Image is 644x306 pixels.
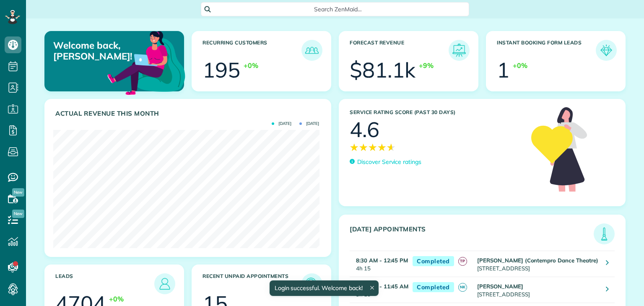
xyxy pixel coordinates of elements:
[12,188,24,197] span: New
[203,60,240,80] div: 195
[475,251,600,277] td: [STREET_ADDRESS]
[109,294,124,304] div: +0%
[356,257,408,264] strong: 8:30 AM - 12:45 PM
[272,122,291,126] span: [DATE]
[497,40,596,61] h3: Instant Booking Form Leads
[477,283,523,290] strong: [PERSON_NAME]
[359,140,368,155] span: ★
[269,280,378,296] div: Login successful. Welcome back!
[419,61,434,70] div: +9%
[55,110,322,117] h3: Actual Revenue this month
[106,21,187,103] img: dashboard_welcome-42a62b7d889689a78055ac9021e634bf52bae3f8056760290aed330b23ab8690.png
[477,257,598,264] strong: [PERSON_NAME] (Contempro Dance Theatre)
[299,122,319,126] span: [DATE]
[350,60,415,80] div: $81.1k
[413,282,454,293] span: Completed
[203,273,301,294] h3: Recent unpaid appointments
[350,140,359,155] span: ★
[12,210,24,218] span: New
[377,140,387,155] span: ★
[350,226,594,244] h3: [DATE] Appointments
[304,42,320,59] img: icon_recurring_customers-cf858462ba22bcd05b5a5880d41d6543d210077de5bb9ebc9590e49fd87d84ed.png
[598,42,615,59] img: icon_form_leads-04211a6a04a5b2264e4ee56bc0799ec3eb69b7e499cbb523a139df1d13a81ae0.png
[475,277,600,303] td: [STREET_ADDRESS]
[413,256,454,267] span: Completed
[53,40,139,62] p: Welcome back, [PERSON_NAME]!
[350,158,421,166] a: Discover Service ratings
[458,283,467,292] span: NK
[244,61,258,70] div: +0%
[350,109,523,115] h3: Service Rating score (past 30 days)
[356,283,408,290] strong: 8:30 AM - 11:45 AM
[156,275,173,292] img: icon_leads-1bed01f49abd5b7fead27621c3d59655bb73ed531f8eeb49469d10e621d6b896.png
[513,61,527,70] div: +0%
[497,60,509,80] div: 1
[55,273,154,294] h3: Leads
[304,275,320,292] img: icon_unpaid_appointments-47b8ce3997adf2238b356f14209ab4cced10bd1f174958f3ca8f1d0dd7fffeee.png
[387,140,396,155] span: ★
[350,119,379,140] div: 4.6
[357,158,421,166] p: Discover Service ratings
[458,257,467,266] span: TP
[368,140,377,155] span: ★
[350,277,408,303] td: 3h 15
[350,40,449,61] h3: Forecast Revenue
[596,226,613,242] img: icon_todays_appointments-901f7ab196bb0bea1936b74009e4eb5ffbc2d2711fa7634e0d609ed5ef32b18b.png
[451,42,467,59] img: icon_forecast_revenue-8c13a41c7ed35a8dcfafea3cbb826a0462acb37728057bba2d056411b612bbbe.png
[350,251,408,277] td: 4h 15
[203,40,301,61] h3: Recurring Customers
